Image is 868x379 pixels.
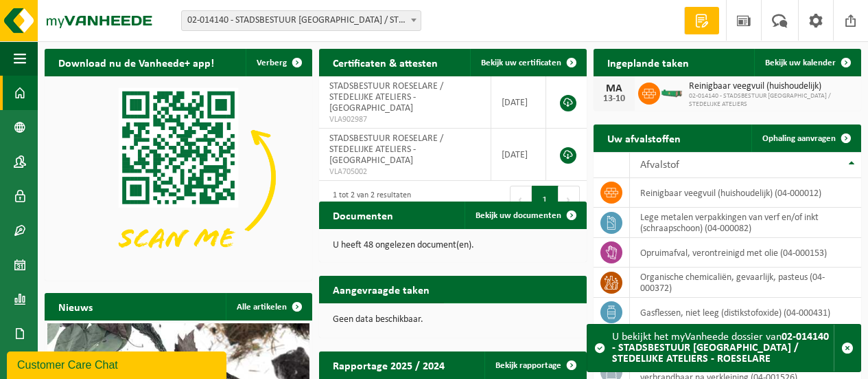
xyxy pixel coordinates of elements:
[510,186,532,213] button: Previous
[329,166,481,177] span: VLA705002
[640,160,679,171] span: Afvalstof
[594,124,694,151] h2: Uw afvalstoffen
[326,184,411,215] div: 1 tot 2 van 2 resultaten
[594,49,703,76] h2: Ingeplande taken
[319,202,407,228] h2: Documenten
[7,349,229,379] iframe: chat widget
[226,293,311,321] a: Alle artikelen
[765,58,836,67] span: Bekijk uw kalender
[754,49,860,76] a: Bekijk uw kalender
[484,351,585,379] a: Bekijk rapportage
[476,211,561,220] span: Bekijk uw documenten
[45,49,228,76] h2: Download nu de Vanheede+ app!
[470,49,585,76] a: Bekijk uw certificaten
[465,202,585,229] a: Bekijk uw documenten
[559,186,580,213] button: Next
[491,129,546,181] td: [DATE]
[751,124,860,152] a: Ophaling aanvragen
[600,94,628,104] div: 13-10
[630,268,861,298] td: organische chemicaliën, gevaarlijk, pasteus (04-000372)
[600,83,628,94] div: MA
[481,58,561,67] span: Bekijk uw certificaten
[532,186,559,213] button: 1
[762,134,836,143] span: Ophaling aanvragen
[329,114,481,125] span: VLA902987
[329,81,443,113] span: STADSBESTUUR ROESELARE / STEDELIJKE ATELIERS - [GEOGRAPHIC_DATA]
[45,76,312,278] img: Download de VHEPlus App
[689,92,854,109] span: 02-014140 - STADSBESTUUR [GEOGRAPHIC_DATA] / STEDELIJKE ATELIERS
[333,241,573,250] p: U heeft 48 ongelezen document(en).
[491,76,546,129] td: [DATE]
[630,238,861,268] td: opruimafval, verontreinigd met olie (04-000153)
[181,10,421,31] span: 02-014140 - STADSBESTUUR ROESELARE / STEDELIJKE ATELIERS - ROESELARE
[660,86,683,98] img: HK-XC-10-GN-00
[689,81,854,92] span: Reinigbaar veegvuil (huishoudelijk)
[45,293,106,320] h2: Nieuws
[182,11,421,30] span: 02-014140 - STADSBESTUUR ROESELARE / STEDELIJKE ATELIERS - ROESELARE
[319,351,458,378] h2: Rapportage 2025 / 2024
[630,298,861,327] td: gasflessen, niet leeg (distikstofoxide) (04-000431)
[319,49,451,76] h2: Certificaten & attesten
[246,49,311,76] button: Verberg
[630,208,861,238] td: lege metalen verpakkingen van verf en/of inkt (schraapschoon) (04-000082)
[630,178,861,208] td: reinigbaar veegvuil (huishoudelijk) (04-000012)
[257,58,287,67] span: Verberg
[329,133,443,166] span: STADSBESTUUR ROESELARE / STEDELIJKE ATELIERS - [GEOGRAPHIC_DATA]
[333,315,573,325] p: Geen data beschikbaar.
[612,325,834,371] div: U bekijkt het myVanheede dossier van
[612,332,829,365] strong: 02-014140 - STADSBESTUUR [GEOGRAPHIC_DATA] / STEDELIJKE ATELIERS - ROESELARE
[319,276,443,303] h2: Aangevraagde taken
